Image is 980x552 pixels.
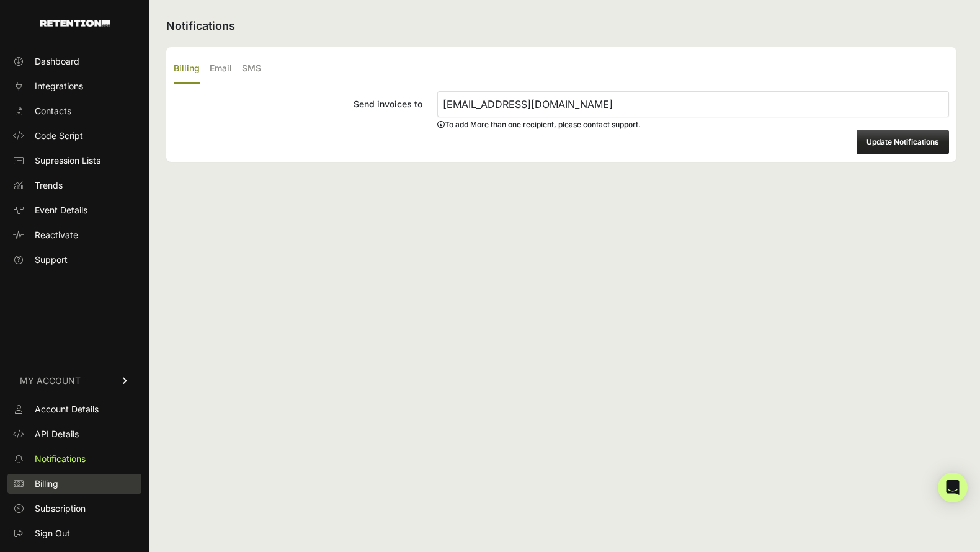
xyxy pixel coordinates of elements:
span: Subscription [35,502,86,515]
span: Event Details [35,204,87,216]
a: Sign Out [7,523,141,543]
label: Billing [174,55,200,84]
a: Code Script [7,126,141,146]
div: To add More than one recipient, please contact support. [437,120,949,130]
input: Send invoices to [437,91,949,117]
div: Send invoices to [174,98,422,110]
a: Contacts [7,101,141,121]
h2: Notifications [166,17,956,35]
a: Supression Lists [7,151,141,171]
a: API Details [7,424,141,444]
span: Support [35,254,68,266]
a: Account Details [7,399,141,419]
a: Event Details [7,200,141,220]
label: SMS [242,55,261,84]
span: Reactivate [35,229,78,241]
span: Sign Out [35,527,70,540]
a: Support [7,250,141,270]
a: Dashboard [7,51,141,71]
a: Integrations [7,76,141,96]
a: Notifications [7,449,141,469]
span: Contacts [35,105,71,117]
a: Trends [7,176,141,195]
span: Supression Lists [35,154,100,167]
span: Integrations [35,80,83,92]
a: Subscription [7,499,141,519]
a: MY ACCOUNT [7,362,141,399]
div: Open Intercom Messenger [938,473,968,502]
a: Reactivate [7,225,141,245]
span: Trends [35,179,63,192]
span: Dashboard [35,55,79,68]
a: Billing [7,474,141,494]
span: Billing [35,478,58,490]
span: Account Details [35,403,99,416]
span: Code Script [35,130,83,142]
span: API Details [35,428,79,440]
span: Notifications [35,453,86,465]
button: Update Notifications [857,130,949,154]
span: MY ACCOUNT [20,375,81,387]
img: Retention.com [40,20,110,27]
label: Email [210,55,232,84]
